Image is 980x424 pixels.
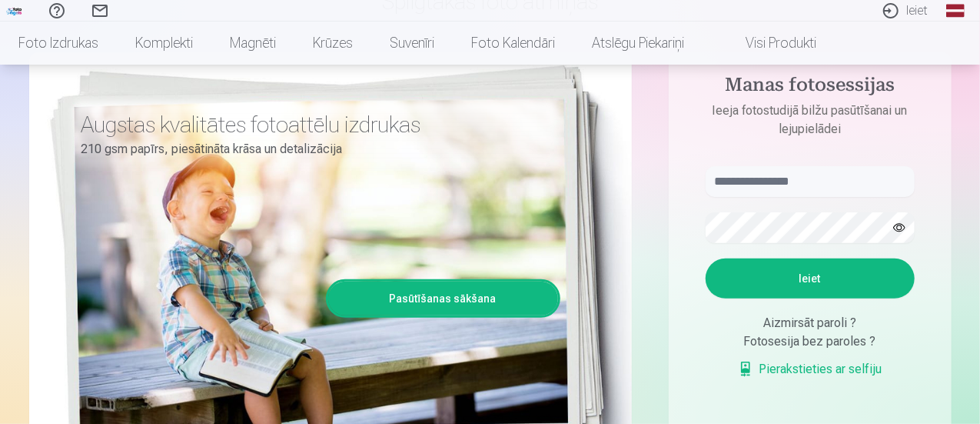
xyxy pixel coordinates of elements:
[6,6,23,15] img: /fa1
[690,74,930,102] h4: Manas fotosessijas
[706,314,915,332] div: Aizmirsāt paroli ?
[738,360,882,379] a: Pierakstieties ar selfiju
[706,332,915,351] div: Fotosesija bez paroles ?
[453,22,573,65] a: Foto kalendāri
[117,22,211,65] a: Komplekti
[328,282,558,315] a: Pasūtīšanas sākšana
[690,102,930,139] p: Ieeja fotostudijā bilžu pasūtīšanai un lejupielādei
[573,22,703,65] a: Atslēgu piekariņi
[294,22,371,65] a: Krūzes
[81,111,549,139] h3: Augstas kvalitātes fotoattēlu izdrukas
[81,139,549,160] p: 210 gsm papīrs, piesātināta krāsa un detalizācija
[211,22,294,65] a: Magnēti
[371,22,453,65] a: Suvenīri
[703,22,835,65] a: Visi produkti
[706,259,915,299] button: Ieiet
